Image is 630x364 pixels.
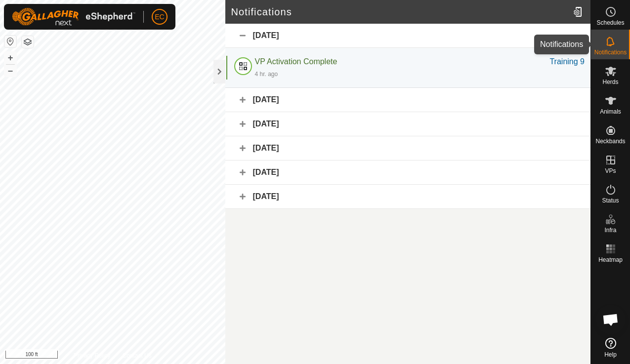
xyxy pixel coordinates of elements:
span: VP Activation Complete [255,57,337,66]
span: Neckbands [595,138,625,144]
div: [DATE] [225,185,591,209]
button: – [4,65,16,77]
span: VPs [605,168,616,174]
h2: Notifications [231,6,569,18]
span: Notifications [594,49,627,55]
div: [DATE] [225,136,591,161]
span: Heatmap [598,257,623,263]
img: Gallagher Logo [12,8,135,26]
div: [DATE] [225,161,591,185]
div: [DATE] [225,24,591,48]
div: [DATE] [225,88,591,112]
button: Reset Map [4,36,16,47]
span: Schedules [596,20,624,26]
a: Privacy Policy [74,351,111,360]
div: 4 hr. ago [255,70,278,79]
div: Open chat [596,305,626,334]
span: Animals [600,109,621,115]
a: Help [591,334,630,362]
span: Herds [602,79,618,85]
a: Contact Us [122,351,151,360]
button: + [4,52,16,64]
div: [DATE] [225,112,591,136]
span: EC [155,12,164,22]
div: Training 9 [549,56,585,68]
span: Infra [604,227,616,233]
span: Help [604,352,617,358]
span: Status [602,198,619,203]
button: Map Layers [22,36,34,48]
